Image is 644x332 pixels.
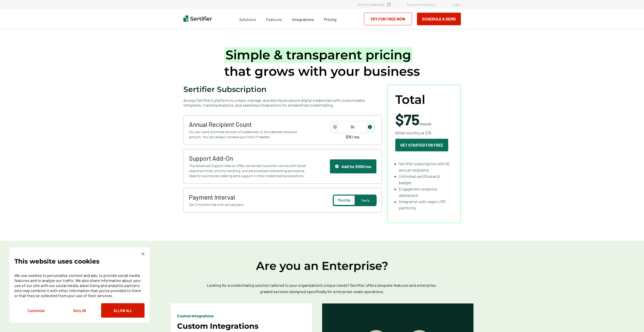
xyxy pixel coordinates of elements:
div: Add for $100/mo [335,164,371,169]
span: Integrations [292,17,314,22]
a: Try for Free Now [364,13,412,25]
span: month [421,122,431,126]
span: Yearly [361,198,370,202]
img: Sertifier | Digital Credentialing Platform [183,15,212,22]
h2: Are you an Enterprise? [171,258,473,273]
span: increase number [366,122,374,132]
span: $75 [395,110,419,128]
p: Looking for a credentialing solution tailored to your organization’s unique needs? Sertifier offe... [201,282,443,295]
img: Decrease Icon [333,125,337,129]
img: Verified [387,3,390,6]
span: Simple & transparent pricing [224,47,412,63]
span: Annual Recipient Count [189,121,308,128]
a: Login [452,2,461,7]
span: Unlimited certificates & badges [399,174,440,185]
span: Get 2 months free with annual plans. [189,202,308,207]
span: Pricing [324,17,337,22]
h1: that grows with your business [224,47,420,80]
p: Custom Integrations [177,321,259,331]
a: Pricing [324,16,337,22]
span: Access Sertifier’s platform to create, manage, and distribute secure digital credentials with cus... [183,98,382,107]
p: We use cookies to personalize content and ads, to provide social media features and to analyze ou... [14,273,145,298]
img: Cookie Popup Close [142,252,145,255]
span: Support Add-On [189,154,308,162]
button: Support IconAdd for $100/mo [330,159,377,174]
span: Features [266,16,282,22]
p: This website uses cookies [14,259,99,264]
button: Customize [14,303,58,318]
span: Solutions [239,16,256,22]
span: decrease number [331,122,339,132]
button: Schedule a Demo [417,13,461,25]
span: Payment Interval [189,193,308,201]
span: Billed monthly at $75 [395,130,431,136]
a: Customer Support [407,2,436,7]
a: Integrations [292,16,314,22]
a: Verify Credentials [358,2,390,7]
span: / [395,112,431,127]
span: Total [395,93,425,107]
span: You can send unlimited amount of credentials to the selected recipient amount. You can always inc... [189,129,308,139]
iframe: Chat Widget [619,308,644,332]
img: Support Icon [335,164,339,168]
span: Engagement analytics dashboard [399,186,437,198]
span: Monthly [338,198,350,202]
span: Sertifier Subscription [183,85,267,94]
img: Increase Icon [368,125,372,129]
span: Integration with major LMS platforms [399,199,445,210]
span: The Advanced Support Add-on offers enhanced customer service with faster response times, priority... [189,163,308,178]
span: Sertifier subscription with 50 annual recipients [399,161,450,172]
button: Deny All [58,303,101,318]
button: Allow All [101,303,145,318]
button: Get Started For Free [395,139,448,151]
p: Custom Integrations [177,313,214,319]
span: $75 / mo [346,135,359,139]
